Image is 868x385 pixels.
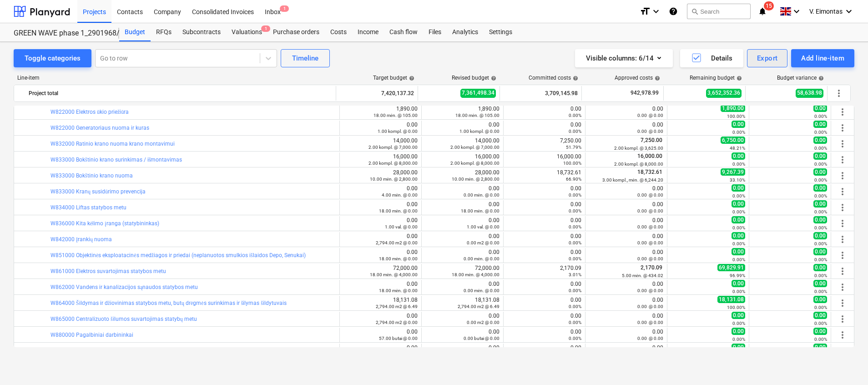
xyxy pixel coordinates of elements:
div: 0.00 [343,313,418,325]
div: 0.00 [425,233,500,246]
span: More actions [837,329,848,340]
a: W836000 Kita kėlimo įranga (statybininkas) [50,220,159,227]
div: 0.00 [589,329,663,341]
span: 0.00 [732,328,745,335]
span: More actions [837,186,848,197]
i: keyboard_arrow_down [651,6,661,17]
div: 0.00 [425,281,500,294]
span: 18,732.61 [636,169,663,175]
small: 18.00 mėn. @ 105.00 [455,113,500,118]
small: 3.00 kompl., mėn. @ 6,244.20 [602,177,663,182]
div: 28,000.00 [425,169,500,182]
div: 14,000.00 [425,137,500,150]
small: 0.00% [732,241,745,246]
a: Subcontracts [177,23,226,41]
a: W865000 Centralizuoto šilumos suvartojimas statybų metu [50,316,197,322]
span: help [571,76,578,81]
a: W880000 Pagalbiniai darbininkai [50,332,133,338]
small: 18.00 mėn. @ 0.00 [379,288,418,293]
small: 0.00% [814,337,827,342]
span: 0.00 [813,328,827,335]
i: keyboard_arrow_down [791,6,802,17]
i: Knowledge base [669,6,678,17]
small: 18.00 mėn. @ 4,000.00 [370,272,418,277]
div: 0.00 [507,281,581,294]
div: 7,420,137.32 [340,86,414,101]
span: More actions [837,282,848,293]
small: 1.00 val. @ 0.00 [467,224,500,229]
small: 2,794.00 m2 @ 0.00 [376,320,418,325]
div: 18,732.61 [507,169,581,182]
small: 2,794.00 m2 @ 6.49 [376,304,418,309]
small: 0.00% [814,225,827,230]
span: More actions [837,170,848,181]
a: Costs [325,23,352,41]
a: Analytics [447,23,484,41]
div: 0.00 [343,201,418,214]
small: 0.00% [814,289,827,294]
span: More actions [837,138,848,149]
small: 0.00 mėn. @ 0.00 [464,256,500,261]
span: 0.00 [813,168,827,176]
div: 1,890.00 [425,106,500,118]
div: Committed costs [529,75,578,81]
a: W861000 Elektros suvartojimas statybos metu [50,268,166,274]
span: 1 [261,25,270,32]
span: 6,750.00 [721,137,745,144]
div: Valuations [226,23,267,41]
i: keyboard_arrow_down [843,6,854,17]
span: 0.00 [813,152,827,160]
div: 0.00 [425,249,500,262]
small: 0.00% [569,129,581,134]
small: 0.00% [569,256,581,261]
small: 0.00 @ 0.00 [637,320,663,325]
span: 0.00 [813,105,827,112]
a: W832000 Ratinio krano nuoma krano montavimui [50,141,175,147]
span: 0.00 [813,312,827,319]
div: Remaining budget [690,75,742,81]
span: 0.00 [732,200,745,208]
a: W851000 Objektinės eksploatacinės medžiagos ir priedai (neplanuotos smulkios išlaidos Depo, Senukai) [50,252,306,258]
span: 0.00 [813,137,827,144]
div: 0.00 [507,185,581,198]
small: 0.00% [814,305,827,310]
div: 0.00 [589,122,663,134]
small: 0.00 @ 0.00 [637,288,663,293]
div: 0.00 [589,297,663,309]
span: 16,000.00 [636,153,663,159]
span: 0.00 [813,121,827,128]
div: 0.00 [507,297,581,309]
span: 0.00 [813,200,827,208]
div: 3,709,145.98 [504,86,578,101]
small: 0.00 mėn. @ 0.00 [464,288,500,293]
a: Valuations1 [226,23,267,41]
a: W834000 Liftas statybos metu [50,204,126,211]
div: Line-item [14,75,337,81]
small: 0.00% [732,209,745,214]
div: 0.00 [507,106,581,118]
span: 0.00 [813,264,827,271]
span: More actions [837,250,848,261]
div: 0.00 [343,249,418,262]
small: 0.00% [569,320,581,325]
button: Toggle categories [14,49,91,67]
span: 0.00 [732,121,745,128]
small: 100.00% [727,114,745,119]
div: 0.00 [343,122,418,134]
small: 0.00% [814,321,827,326]
small: 0.00% [732,289,745,294]
div: Purchase orders [267,23,325,41]
small: 18.00 mėn. @ 0.00 [461,208,500,213]
a: W833000 Bokštinio krano nuoma [50,172,133,179]
span: 942,978.99 [630,89,660,97]
div: 0.00 [589,249,663,262]
div: 0.00 [425,217,500,230]
span: More actions [837,122,848,133]
div: 0.00 [507,122,581,134]
div: 7,250.00 [507,137,581,150]
span: 18,131.08 [717,296,745,303]
div: 0.00 [343,329,418,341]
div: 0.00 [343,344,418,357]
span: 0.00 [732,152,745,160]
